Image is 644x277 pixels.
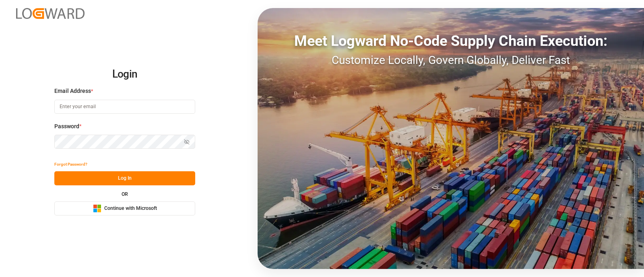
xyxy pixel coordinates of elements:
[54,171,195,185] button: Log In
[54,100,195,114] input: Enter your email
[54,122,79,131] span: Password
[54,62,195,87] h2: Login
[258,30,644,52] div: Meet Logward No-Code Supply Chain Execution:
[54,157,87,171] button: Forgot Password?
[122,192,128,197] small: OR
[258,52,644,69] div: Customize Locally, Govern Globally, Deliver Fast
[54,201,195,215] button: Continue with Microsoft
[54,87,91,95] span: Email Address
[104,205,157,212] span: Continue with Microsoft
[16,8,85,19] img: Logward_new_orange.png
